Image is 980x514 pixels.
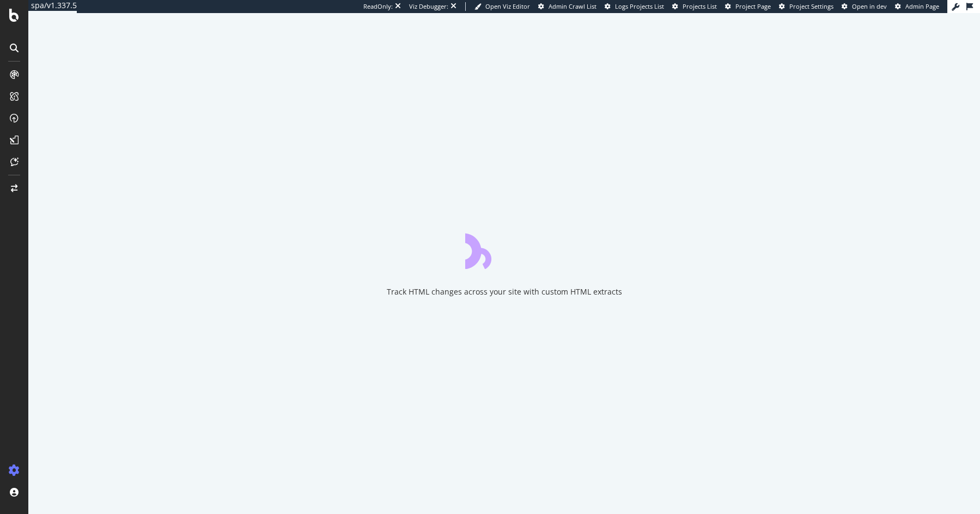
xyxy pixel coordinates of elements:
[905,2,939,10] span: Admin Page
[842,2,887,11] a: Open in dev
[549,2,596,10] span: Admin Crawl List
[409,2,448,11] div: Viz Debugger:
[735,2,771,10] span: Project Page
[725,2,771,11] a: Project Page
[852,2,887,10] span: Open in dev
[779,2,833,11] a: Project Settings
[363,2,393,11] div: ReadOnly:
[615,2,664,10] span: Logs Projects List
[465,230,544,269] div: animation
[605,2,664,11] a: Logs Projects List
[485,2,530,10] span: Open Viz Editor
[789,2,833,10] span: Project Settings
[387,286,622,297] div: Track HTML changes across your site with custom HTML extracts
[474,2,530,11] a: Open Viz Editor
[683,2,717,10] span: Projects List
[672,2,717,11] a: Projects List
[895,2,939,11] a: Admin Page
[538,2,596,11] a: Admin Crawl List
